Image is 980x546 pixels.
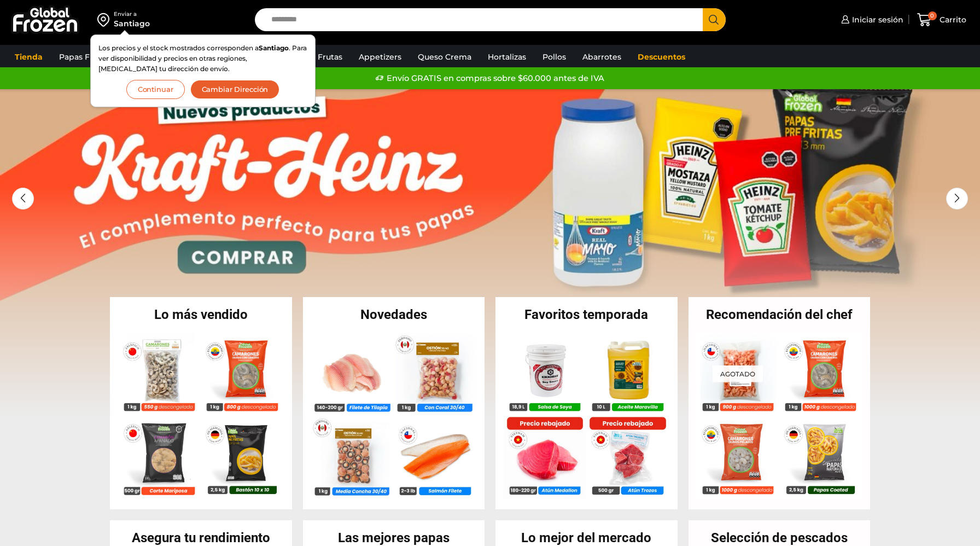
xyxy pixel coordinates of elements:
[9,47,48,67] a: Tienda
[110,531,292,544] h2: Asegura tu rendimiento
[928,11,937,20] span: 0
[689,531,871,544] h2: Selección de pescados
[126,80,185,99] button: Continuar
[482,47,532,67] a: Hortalizas
[937,14,966,25] span: Carrito
[495,531,678,544] h2: Lo mejor del mercado
[303,308,485,321] h2: Novedades
[114,10,150,18] div: Enviar a
[259,44,289,52] strong: Santiago
[537,47,571,67] a: Pollos
[849,14,903,25] span: Iniciar sesión
[114,18,150,29] div: Santiago
[838,9,903,31] a: Iniciar sesión
[632,47,691,67] a: Descuentos
[703,8,726,31] button: Search button
[495,308,678,321] h2: Favoritos temporada
[914,7,969,33] a: 0 Carrito
[303,531,485,544] h2: Las mejores papas
[353,47,407,67] a: Appetizers
[110,308,292,321] h2: Lo más vendido
[97,10,114,29] img: address-field-icon.svg
[689,308,871,321] h2: Recomendación del chef
[713,365,763,382] p: Agotado
[54,47,112,67] a: Papas Fritas
[412,47,477,67] a: Queso Crema
[190,80,280,99] button: Cambiar Dirección
[12,188,34,210] div: Previous slide
[577,47,627,67] a: Abarrotes
[98,43,307,74] p: Los precios y el stock mostrados corresponden a . Para ver disponibilidad y precios en otras regi...
[946,188,968,210] div: Next slide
